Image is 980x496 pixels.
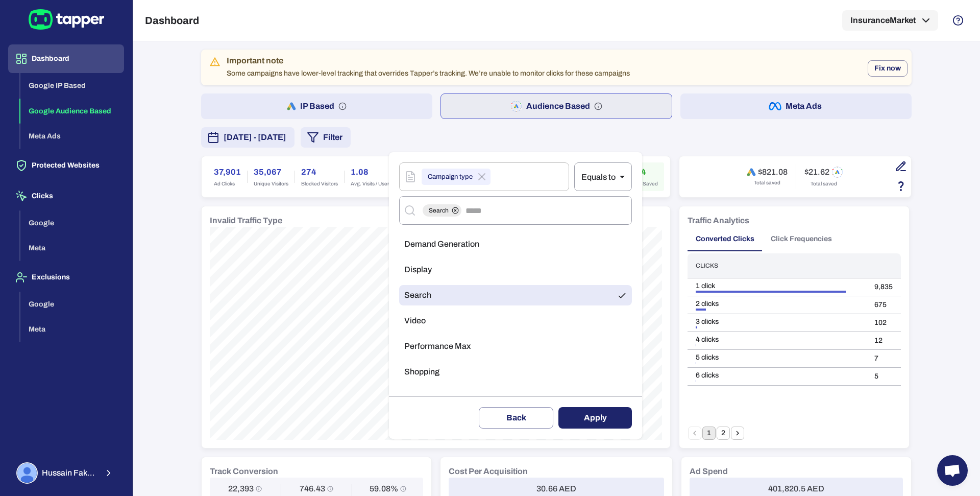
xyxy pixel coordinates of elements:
[404,290,431,300] span: Search
[423,204,461,217] div: Search
[404,316,426,326] span: Video
[404,239,479,249] span: Demand Generation
[422,171,479,183] span: Campaign type
[574,162,632,191] div: Equals to
[479,407,553,429] button: Back
[423,206,455,215] span: Search
[404,341,471,351] span: Performance Max
[404,367,439,377] span: Shopping
[404,265,432,275] span: Display
[558,407,632,429] button: Apply
[422,169,491,185] div: Campaign type
[937,455,968,486] div: Open chat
